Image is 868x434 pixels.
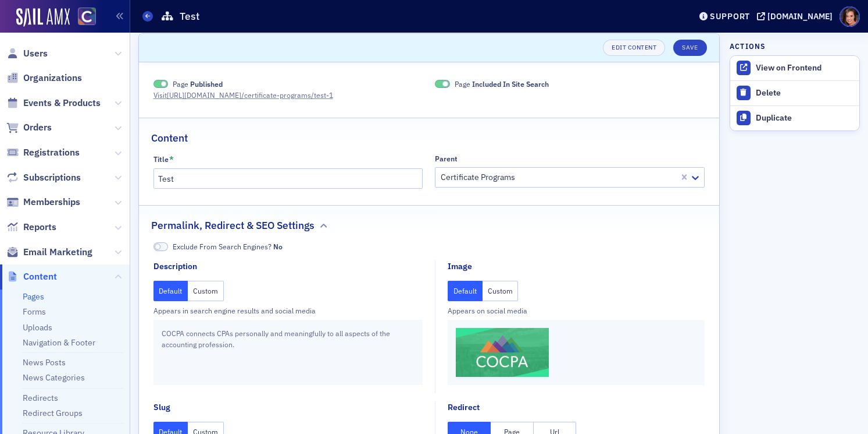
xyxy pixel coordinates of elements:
[23,146,80,159] span: Registrations
[23,322,52,333] a: Uploads
[757,12,837,20] button: [DOMAIN_NAME]
[151,130,188,146] h2: Content
[23,196,80,209] span: Memberships
[188,281,224,301] button: Custom
[730,81,859,105] button: Delete
[730,56,859,80] a: View on Frontend
[435,80,450,89] span: Included In Site Search
[153,80,169,89] span: Published
[673,40,706,56] button: Save
[730,41,766,51] h4: Actions
[23,408,83,418] a: Redirect Groups
[6,171,81,184] a: Subscriptions
[190,79,223,89] span: Published
[448,305,705,316] div: Appears on social media
[756,88,853,98] div: Delete
[448,260,472,273] div: Image
[23,337,95,348] a: Navigation & Footer
[23,47,48,60] span: Users
[23,306,46,317] a: Forms
[16,8,70,27] img: SailAMX
[153,155,169,164] div: Title
[603,40,665,56] a: Edit Content
[153,260,197,273] div: Description
[756,113,853,124] div: Duplicate
[23,246,92,259] span: Email Marketing
[6,270,57,283] a: Content
[483,281,519,301] button: Custom
[710,11,750,22] div: Support
[23,97,101,110] span: Events & Products
[173,79,223,89] span: Page
[6,72,82,84] a: Organizations
[153,320,423,385] div: COCPA connects CPAs personally and meaningfully to all aspects of the accounting profession.
[455,79,549,89] span: Page
[6,196,80,209] a: Memberships
[153,281,188,301] button: Default
[730,105,859,130] button: Duplicate
[23,393,58,403] a: Redirects
[23,171,81,184] span: Subscriptions
[153,90,344,100] a: Visit[URL][DOMAIN_NAME]/certificate-programs/test-1
[6,146,80,159] a: Registrations
[23,121,52,134] span: Orders
[23,291,44,302] a: Pages
[6,97,101,110] a: Events & Products
[173,241,283,252] span: Exclude From Search Engines?
[6,221,56,234] a: Reports
[23,221,56,234] span: Reports
[448,281,483,301] button: Default
[153,242,169,251] span: No
[6,121,52,134] a: Orders
[767,11,833,22] div: [DOMAIN_NAME]
[448,401,480,414] div: Redirect
[153,401,170,414] div: Slug
[23,372,85,383] a: News Categories
[435,154,458,163] div: Parent
[756,63,853,73] div: View on Frontend
[273,242,283,251] span: No
[78,8,96,26] img: SailAMX
[70,8,96,27] a: View Homepage
[180,9,199,23] h1: Test
[472,79,549,89] span: Included In Site Search
[23,357,66,368] a: News Posts
[153,305,423,316] div: Appears in search engine results and social media
[6,246,92,259] a: Email Marketing
[169,154,174,165] abbr: This field is required
[6,47,48,60] a: Users
[151,218,315,233] h2: Permalink, Redirect & SEO Settings
[840,6,860,27] span: Profile
[23,270,57,283] span: Content
[23,72,82,84] span: Organizations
